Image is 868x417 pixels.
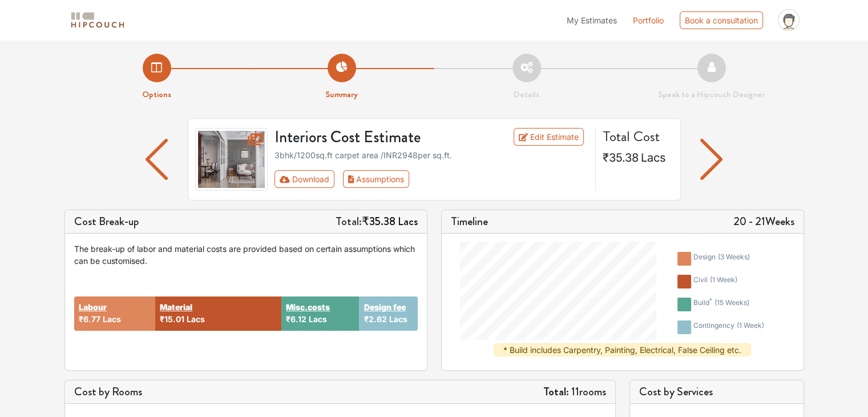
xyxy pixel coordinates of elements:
[514,128,584,146] a: Edit Estimate
[79,314,100,324] span: ₹6.77
[325,88,358,101] strong: Summary
[639,385,794,399] h5: Cost by Services
[74,385,142,399] h5: Cost by Rooms
[274,170,418,188] div: First group
[364,301,405,313] button: Design fee
[343,170,410,188] button: Assumptions
[714,298,749,307] span: ( 15 weeks )
[160,314,184,324] span: ₹15.01
[718,252,750,261] span: ( 3 weeks )
[389,314,407,324] span: Lacs
[451,215,488,228] h5: Timeline
[160,301,192,313] button: Material
[693,275,737,288] div: civil
[364,314,386,324] span: ₹2.62
[603,128,671,145] h4: Total Cost
[268,128,486,147] h3: Interiors Cost Estimate
[693,320,764,334] div: contingency
[142,88,171,101] strong: Options
[693,252,750,266] div: design
[693,298,749,311] div: build
[700,139,722,180] img: arrow left
[494,343,751,356] div: * Build includes Carpentry, Painting, Electrical, False Ceiling etc.
[543,383,569,400] strong: Total:
[362,213,395,230] span: ₹35.38
[79,301,107,313] button: Labour
[74,243,418,267] div: The break-up of labor and material costs are provided based on certain assumptions which can be c...
[74,215,139,228] h5: Cost Break-up
[680,11,763,29] div: Book a consultation
[398,213,418,230] span: Lacs
[69,10,126,30] img: logo-horizontal.svg
[309,314,327,324] span: Lacs
[195,128,268,191] img: gallery
[514,88,539,101] strong: Details
[103,314,121,324] span: Lacs
[274,170,588,188] div: Toolbar with button groups
[658,88,765,101] strong: Speak to a Hipcouch Designer
[69,7,126,33] span: logo-horizontal.svg
[603,151,639,165] span: ₹35.38
[737,321,764,330] span: ( 1 week )
[733,215,794,228] h5: 20 - 21 Weeks
[633,14,664,26] a: Portfolio
[336,215,418,228] h5: Total:
[146,139,168,180] img: arrow left
[286,314,306,324] span: ₹6.12
[710,275,737,284] span: ( 1 week )
[641,151,666,165] span: Lacs
[286,301,330,313] button: Misc.costs
[543,385,606,399] h5: 11 rooms
[274,149,588,161] div: 3bhk / 1200 sq.ft carpet area /INR 2948 per sq.ft.
[567,15,617,25] span: My Estimates
[187,314,205,324] span: Lacs
[274,170,334,188] button: Download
